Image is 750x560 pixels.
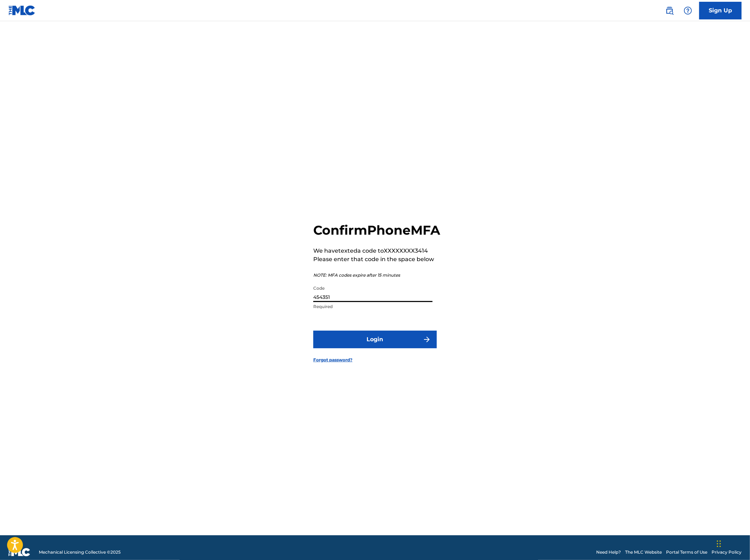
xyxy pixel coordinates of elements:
[313,247,440,255] p: We have texted a code to XXXXXXXX3414
[596,549,621,555] a: Need Help?
[684,6,692,15] img: help
[681,4,695,18] div: Help
[313,272,440,278] p: NOTE: MFA codes expire after 15 minutes
[666,549,707,555] a: Portal Terms of Use
[313,303,433,310] p: Required
[699,2,742,19] a: Sign Up
[663,4,677,18] a: Public Search
[8,548,30,556] img: logo
[313,255,440,264] p: Please enter that code in the space below
[715,526,750,560] iframe: Chat Widget
[423,335,431,344] img: f7272a7cc735f4ea7f67.svg
[39,549,121,555] span: Mechanical Licensing Collective © 2025
[313,357,352,363] a: Forgot password?
[313,331,437,348] button: Login
[8,5,36,16] img: MLC Logo
[625,549,662,555] a: The MLC Website
[712,549,742,555] a: Privacy Policy
[313,222,440,238] h2: Confirm Phone MFA
[665,6,674,15] img: search
[717,533,721,554] div: Drag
